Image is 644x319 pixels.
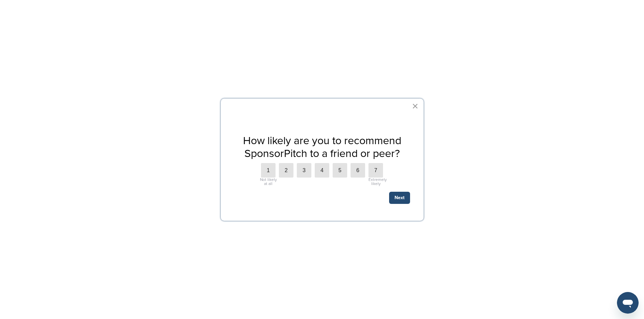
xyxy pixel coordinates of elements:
[259,178,277,186] div: Not likely at all
[234,134,410,160] p: How likely are you to recommend SponsorPitch to a friend or peer?
[315,163,329,178] label: 4
[351,163,365,178] label: 6
[333,163,347,178] label: 5
[279,163,293,178] label: 2
[297,163,311,178] label: 3
[368,163,383,178] label: 7
[389,192,410,204] button: Next
[261,163,276,178] label: 1
[368,178,383,186] div: Extremely likely
[412,101,419,111] button: Close
[617,292,639,314] iframe: Button to launch messaging window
